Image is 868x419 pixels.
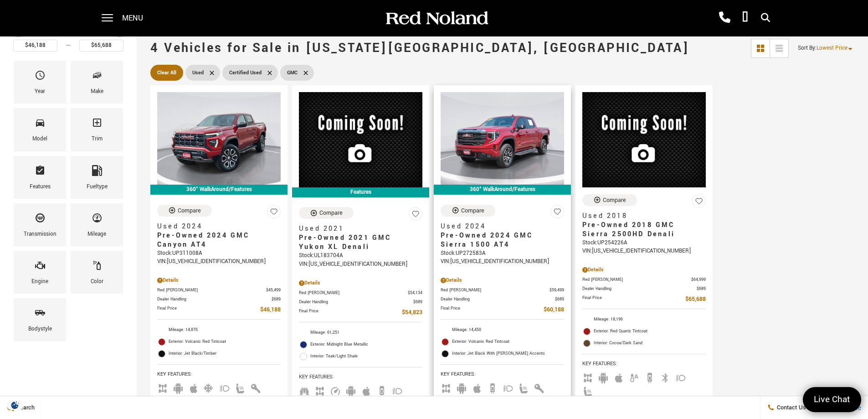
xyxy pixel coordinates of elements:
[392,387,403,393] span: Fog Lights
[503,384,514,391] span: Fog Lights
[629,373,640,380] span: Auto Climate Control
[692,194,706,212] button: Save Vehicle
[402,308,422,317] span: $54,823
[169,349,281,358] span: Interior: Jet Black/Timber
[35,210,46,229] span: Transmission
[461,207,484,215] div: Compare
[35,163,46,182] span: Features
[250,384,261,391] span: Keyless Entry
[150,185,288,195] div: 360° WalkAround/Features
[299,387,310,393] span: Third Row Seats
[299,224,416,233] span: Used 2021
[14,203,66,246] div: TransmissionTransmission
[299,290,408,296] span: Red [PERSON_NAME]
[544,305,564,315] span: $60,188
[14,61,66,103] div: YearYear
[92,115,103,134] span: Trim
[299,308,422,317] a: Final Price $54,823
[173,384,184,391] span: Android Auto
[310,340,422,349] span: Exterior: Midnight Blue Metallic
[235,384,246,391] span: Heated Seats
[299,327,422,339] li: Mileage: 61,251
[798,44,817,52] span: Sort By :
[582,276,706,283] a: Red [PERSON_NAME] $64,999
[157,369,281,379] span: Key Features :
[384,10,489,26] img: Red Noland Auto Group
[582,92,706,187] img: 2018 GMC Sierra 2500HD Denali
[192,67,204,78] span: Used
[441,296,555,303] span: Dealer Handling
[157,287,266,294] span: Red [PERSON_NAME]
[157,258,281,266] div: VIN: [US_VEHICLE_IDENTIFICATION_NUMBER]
[13,24,123,52] div: Price
[32,134,47,144] div: Model
[157,384,168,391] span: AWD
[87,229,106,239] div: Mileage
[613,373,624,380] span: Apple Car-Play
[299,290,422,296] a: Red [PERSON_NAME] $54,134
[775,403,806,412] span: Contact Us
[409,207,422,225] button: Save Vehicle
[644,373,655,380] span: Backup Camera
[157,205,212,217] button: Compare Vehicle
[330,387,341,393] span: Adaptive Cruise Control
[582,221,699,239] span: Pre-Owned 2018 GMC Sierra 2500HD Denali
[413,299,422,305] span: $689
[157,305,281,315] a: Final Price $46,188
[92,67,103,87] span: Make
[150,39,689,57] span: 4 Vehicles for Sale in [US_STATE][GEOGRAPHIC_DATA], [GEOGRAPHIC_DATA]
[35,115,46,134] span: Model
[24,229,56,239] div: Transmission
[582,194,637,206] button: Compare Vehicle
[157,305,260,315] span: Final Price
[691,276,706,283] span: $64,999
[817,44,847,52] span: Lowest Price
[79,40,123,52] input: Maximum
[299,233,416,252] span: Pre-Owned 2021 GMC Yukon XL Denali
[299,279,422,287] div: Pricing Details - Pre-Owned 2021 GMC Yukon XL Denali With Navigation & 4WD
[441,384,452,391] span: AWD
[441,249,564,258] div: Stock : UP272583A
[267,205,281,222] button: Save Vehicle
[260,305,281,315] span: $46,188
[452,337,564,347] span: Exterior: Volcanic Red Tintcoat
[14,156,66,199] div: FeaturesFeatures
[660,373,671,380] span: Bluetooth
[157,276,281,285] div: Pricing Details - Pre-Owned 2024 GMC Canyon AT4 With Navigation & 4WD
[582,295,706,304] a: Final Price $65,688
[582,359,706,369] span: Key Features :
[441,222,557,231] span: Used 2024
[441,324,564,336] li: Mileage: 14,450
[157,222,281,249] a: Used 2024Pre-Owned 2024 GMC Canyon AT4
[675,373,686,380] span: Fog Lights
[178,207,201,215] div: Compare
[229,67,262,78] span: Certified Used
[92,134,103,144] div: Trim
[35,67,46,87] span: Year
[452,349,564,358] span: Interior: Jet Black With [PERSON_NAME] Accents
[582,247,706,255] div: VIN: [US_VEHICLE_IDENTIFICATION_NUMBER]
[555,296,564,303] span: $689
[299,224,422,252] a: Used 2021Pre-Owned 2021 GMC Yukon XL Denali
[603,196,626,204] div: Compare
[266,287,281,294] span: $45,499
[441,222,564,249] a: Used 2024Pre-Owned 2024 GMC Sierra 1500 AT4
[157,231,274,249] span: Pre-Owned 2024 GMC Canyon AT4
[441,287,564,294] a: Red [PERSON_NAME] $59,499
[157,92,281,185] img: 2024 GMC Canyon AT4
[169,337,281,347] span: Exterior: Volcanic Red Tintcoat
[157,67,176,78] span: Clear All
[582,373,593,380] span: AWD
[157,296,272,303] span: Dealer Handling
[204,384,215,391] span: Cooled Seats
[594,327,706,336] span: Exterior: Red Quartz Tintcoat
[408,290,422,296] span: $54,134
[319,209,343,217] div: Compare
[441,287,550,294] span: Red [PERSON_NAME]
[71,251,123,294] div: ColorColor
[441,276,564,285] div: Pricing Details - Pre-Owned 2024 GMC Sierra 1500 AT4 With Navigation & 4WD
[30,182,51,192] div: Features
[91,277,103,287] div: Color
[157,296,281,303] a: Dealer Handling $689
[550,205,564,222] button: Save Vehicle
